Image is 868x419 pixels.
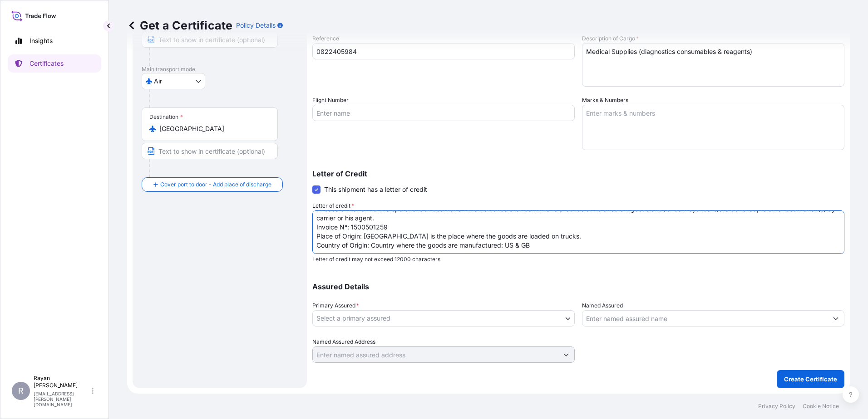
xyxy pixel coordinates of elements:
[803,403,839,410] a: Cookie Notice
[312,96,349,105] label: Flight Number
[142,143,278,159] input: Text to appear on certificate
[160,180,271,189] span: Cover port to door - Add place of discharge
[312,310,575,326] button: Select a primary assured
[582,301,623,310] label: Named Assured
[784,375,837,384] p: Create Certificate
[34,391,90,407] p: [EMAIL_ADDRESS][PERSON_NAME][DOMAIN_NAME]
[828,310,844,326] button: Show suggestions
[236,21,276,30] p: Policy Details
[34,375,90,389] p: Rayan [PERSON_NAME]
[312,256,844,263] p: Letter of credit may not exceed 12000 characters
[316,314,390,323] span: Select a primary assured
[324,185,427,194] span: This shipment has a letter of credit
[758,403,795,410] a: Privacy Policy
[582,310,828,326] input: Assured Name
[8,54,101,73] a: Certificates
[142,177,283,192] button: Cover port to door - Add place of discharge
[142,73,205,89] button: Select transport
[127,18,232,33] p: Get a Certificate
[312,43,575,59] input: Enter booking reference
[312,283,844,290] p: Assured Details
[154,77,162,86] span: Air
[30,36,53,45] p: Insights
[312,105,575,121] input: Enter name
[142,66,298,73] p: Main transport mode
[8,32,101,50] a: Insights
[312,201,354,210] label: Letter of credit
[159,124,266,133] input: Destination
[149,113,183,121] div: Destination
[558,346,574,363] button: Show suggestions
[312,337,375,346] label: Named Assured Address
[18,386,24,395] span: R
[312,301,359,310] span: Primary Assured
[582,96,628,105] label: Marks & Numbers
[777,370,844,388] button: Create Certificate
[313,346,558,363] input: Named Assured Address
[312,170,844,177] p: Letter of Credit
[30,59,64,68] p: Certificates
